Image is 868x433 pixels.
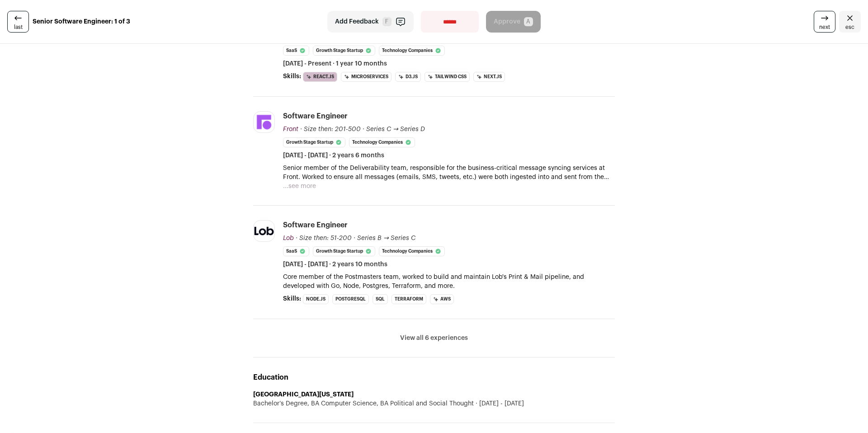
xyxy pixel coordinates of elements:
li: Growth Stage Startup [313,246,375,256]
span: · [363,125,364,134]
span: · [354,234,355,243]
strong: Senior Software Engineer: 1 of 3 [33,17,130,26]
img: 6dc5e5b8e8dd7dbe34b70ca726fec54cfef6154f90cb602dd492d763f1908b4c.png [254,226,274,236]
p: Senior member of the Deliverability team, responsible for the business-critical message syncing s... [283,164,615,182]
a: next [814,11,835,33]
li: Growth Stage Startup [283,137,345,147]
span: last [14,24,23,31]
button: ...see more [283,182,316,191]
li: Next.js [473,72,505,82]
img: fce32071bf625612f2a66d463d7fc7b2f4f9f16a83e49a2c04a4c161c6732b1e.png [254,112,274,132]
li: PostgreSQL [332,294,369,304]
span: [DATE] - Present · 1 year 10 months [283,59,387,68]
li: D3.js [395,72,421,82]
li: SQL [373,294,388,304]
li: SaaS [283,46,309,56]
span: [DATE] - [DATE] · 2 years 6 months [283,151,384,160]
button: View all 6 experiences [400,334,468,343]
span: esc [845,24,854,31]
span: · Size then: 201-500 [300,126,361,132]
li: Technology Companies [349,137,415,147]
li: Tailwind CSS [425,72,470,82]
h2: Education [253,372,615,383]
span: F [382,17,392,26]
span: [DATE] - [DATE] · 2 years 10 months [283,260,387,269]
strong: [GEOGRAPHIC_DATA][US_STATE] [253,391,354,398]
span: [DATE] - [DATE] [474,399,524,408]
p: Core member of the Postmasters team, worked to build and maintain Lob's Print & Mail pipeline, an... [283,273,615,291]
li: Technology Companies [379,246,445,256]
button: Add Feedback F [327,11,414,33]
li: Terraform [392,294,426,304]
li: Microservices [341,72,392,82]
span: next [819,24,830,31]
span: Add Feedback [335,17,379,26]
li: React.js [303,72,337,82]
span: Front [283,126,298,132]
div: Software Engineer [283,220,348,230]
li: AWS [430,294,454,304]
span: Series B → Series C [357,235,415,241]
div: Bachelor’s Degree, BA Computer Science, BA Political and Social Thought [253,399,615,408]
li: SaaS [283,246,309,256]
li: Growth Stage Startup [313,46,375,56]
a: last [7,11,29,33]
span: Skills: [283,72,301,81]
a: Close [839,11,861,33]
span: Skills: [283,294,301,303]
div: Software Engineer [283,111,348,121]
span: · Size then: 51-200 [296,235,352,241]
li: Technology Companies [379,46,445,56]
span: Lob [283,235,294,241]
span: Series C → Series D [366,126,425,132]
li: Node.js [303,294,329,304]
